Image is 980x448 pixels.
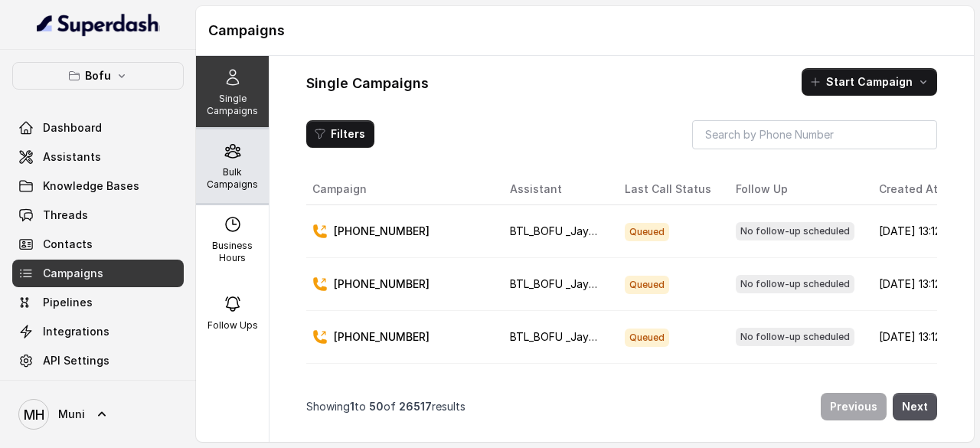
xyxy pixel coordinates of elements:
[306,384,937,430] nav: Pagination
[58,407,85,422] span: Muni
[207,319,258,332] p: Follow Ups
[208,18,962,43] h1: Campaigns
[510,224,618,237] span: BTL_BOFU _Jaynagar
[510,330,618,343] span: BTL_BOFU _Jaynagar
[893,393,937,420] button: Next
[202,240,263,264] p: Business Hours
[37,12,160,37] img: light.svg
[12,289,184,316] a: Pipelines
[334,329,430,345] p: [PHONE_NUMBER]
[350,400,354,413] span: 1
[736,275,854,293] span: No follow-up scheduled
[612,174,724,205] th: Last Call Status
[12,318,184,345] a: Integrations
[334,276,430,292] p: [PHONE_NUMBER]
[306,120,374,148] button: Filters
[12,347,184,374] a: API Settings
[202,166,263,191] p: Bulk Campaigns
[43,149,101,165] span: Assistants
[736,222,854,240] span: No follow-up scheduled
[306,399,465,414] p: Showing to of results
[724,174,867,205] th: Follow Up
[43,324,109,339] span: Integrations
[12,114,184,142] a: Dashboard
[43,178,139,194] span: Knowledge Bases
[12,201,184,229] a: Threads
[736,328,854,346] span: No follow-up scheduled
[306,174,498,205] th: Campaign
[625,276,669,294] span: Queued
[12,62,184,90] button: Bofu
[692,120,937,149] input: Search by Phone Number
[43,353,109,368] span: API Settings
[867,174,954,205] th: Created At
[12,143,184,171] a: Assistants
[399,400,432,413] span: 26517
[12,231,184,258] a: Contacts
[867,205,954,258] td: [DATE] 13:12
[498,174,612,205] th: Assistant
[43,266,103,281] span: Campaigns
[867,364,954,417] td: [DATE] 13:12
[12,260,184,287] a: Campaigns
[510,277,618,290] span: BTL_BOFU _Jaynagar
[202,93,263,117] p: Single Campaigns
[867,258,954,311] td: [DATE] 13:12
[43,237,93,252] span: Contacts
[369,400,384,413] span: 50
[12,393,184,436] a: Muni
[802,68,937,96] button: Start Campaign
[334,224,430,239] p: [PHONE_NUMBER]
[85,67,111,85] p: Bofu
[821,393,887,420] button: Previous
[625,329,669,347] span: Queued
[43,120,102,136] span: Dashboard
[12,376,184,404] a: Voices Library
[867,311,954,364] td: [DATE] 13:12
[625,223,669,241] span: Queued
[12,172,184,200] a: Knowledge Bases
[306,71,429,96] h1: Single Campaigns
[24,407,44,423] text: MH
[43,208,88,223] span: Threads
[43,295,93,310] span: Pipelines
